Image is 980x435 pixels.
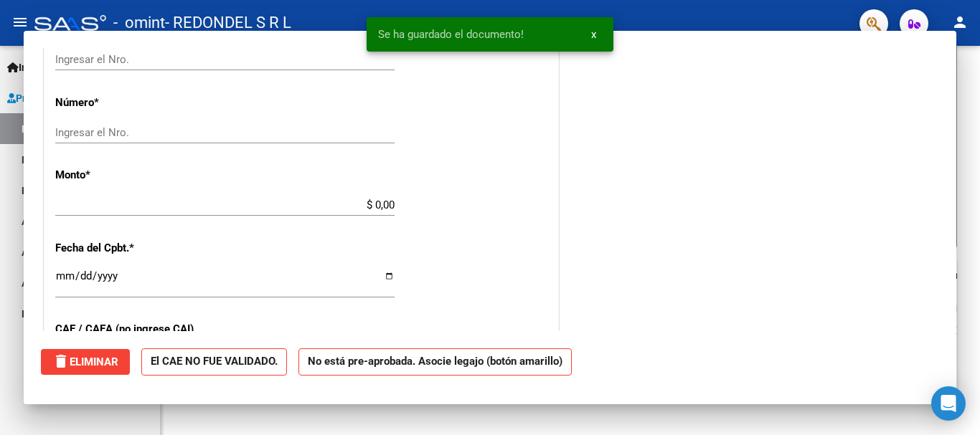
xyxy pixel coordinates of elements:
[11,14,29,31] mat-icon: menu
[141,348,287,376] strong: El CAE NO FUE VALIDADO.
[55,95,203,111] p: Número
[55,240,203,257] p: Fecha del Cpbt.
[113,7,165,39] span: - omint
[378,27,524,42] span: Se ha guardado el documento!
[52,355,118,368] span: Eliminar
[951,14,969,31] mat-icon: person
[55,321,203,338] p: CAE / CAEA (no ingrese CAI)
[7,59,44,75] span: Inicio
[52,353,70,370] mat-icon: delete
[41,349,130,375] button: Eliminar
[7,90,138,106] span: Prestadores / Proveedores
[591,28,596,41] span: x
[55,167,203,183] p: Monto
[580,21,608,47] button: x
[298,348,572,376] strong: No está pre-aprobada. Asocie legajo (botón amarillo)
[165,7,291,39] span: - REDONDEL S R L
[931,386,966,421] div: Open Intercom Messenger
